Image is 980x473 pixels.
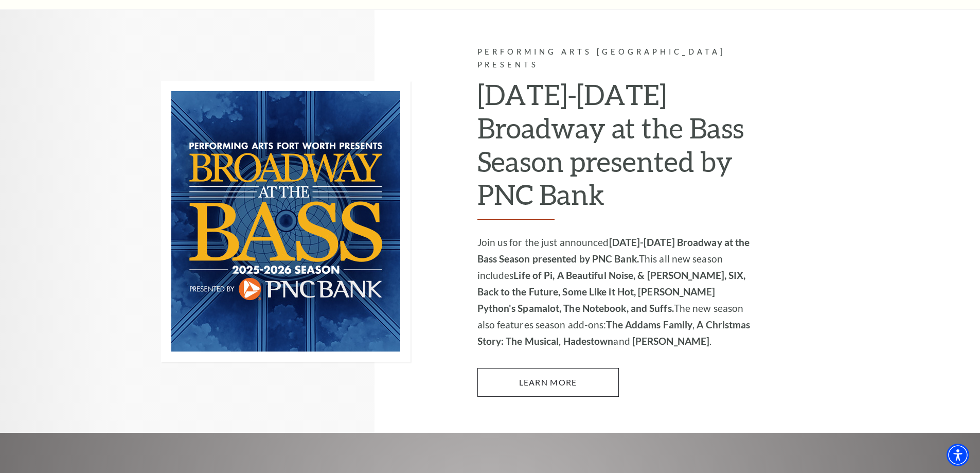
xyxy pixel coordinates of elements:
[477,78,753,220] h2: [DATE]-[DATE] Broadway at the Bass Season presented by PNC Bank
[477,46,753,72] p: Performing Arts [GEOGRAPHIC_DATA] Presents
[161,81,411,362] img: Performing Arts Fort Worth Presents
[632,335,709,347] strong: [PERSON_NAME]
[477,234,753,349] p: Join us for the just announced This all new season includes The new season also features season a...
[606,319,692,330] strong: The Addams Family
[947,444,969,466] div: Accessibility Menu
[477,269,746,314] strong: Life of Pi, A Beautiful Noise, & [PERSON_NAME], SIX, Back to the Future, Some Like it Hot, [PERSO...
[477,319,751,347] strong: A Christmas Story: The Musical
[477,236,750,265] strong: [DATE]-[DATE] Broadway at the Bass Season presented by PNC Bank.
[477,368,619,397] a: Learn More 2025-2026 Broadway at the Bass Season presented by PNC Bank
[563,335,614,347] strong: Hadestown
